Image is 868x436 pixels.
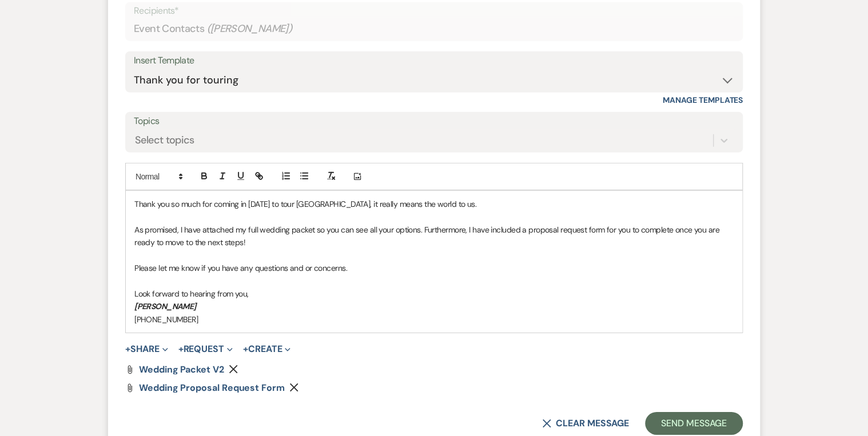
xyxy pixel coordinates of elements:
span: ( [PERSON_NAME] ) [206,21,292,37]
a: Wedding Packet V2 [139,365,224,374]
button: Request [178,345,233,354]
span: + [243,345,248,354]
p: As promised, I have attached my full wedding packet so you can see all your options. Furthermore,... [134,223,734,249]
button: Send Message [645,412,743,435]
a: Manage Templates [663,95,743,105]
div: Insert Template [134,53,734,69]
p: Look forward to hearing from you, [134,287,734,300]
p: Thank you so much for coming in [DATE] to tour [GEOGRAPHIC_DATA], it really means the world to us. [134,198,734,210]
span: Wedding Proposal Request Form [139,382,285,394]
label: Topics [134,113,734,130]
span: + [125,345,130,354]
p: [PHONE_NUMBER] [134,313,734,326]
button: Create [243,345,290,354]
em: [PERSON_NAME] [134,301,196,311]
button: Clear message [542,419,629,428]
span: + [178,345,184,354]
p: Please let me know if you have any questions and or concerns. [134,262,734,274]
div: Select topics [135,133,194,149]
div: Event Contacts [134,18,734,40]
p: Recipients* [134,3,734,18]
span: Wedding Packet V2 [139,363,224,375]
a: Wedding Proposal Request Form [139,383,285,393]
button: Share [125,345,168,354]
